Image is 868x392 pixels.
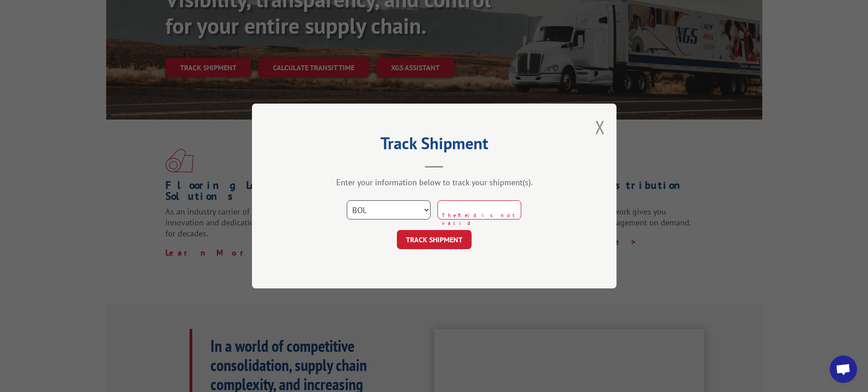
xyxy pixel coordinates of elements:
h2: Track Shipment [298,137,571,154]
button: Close modal [595,115,605,139]
button: TRACK SHIPMENT [397,230,472,249]
a: Open chat [830,355,857,383]
input: Number(s) [437,200,521,220]
div: Enter your information below to track your shipment(s). [298,177,571,188]
span: The field is not valid [442,212,521,227]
